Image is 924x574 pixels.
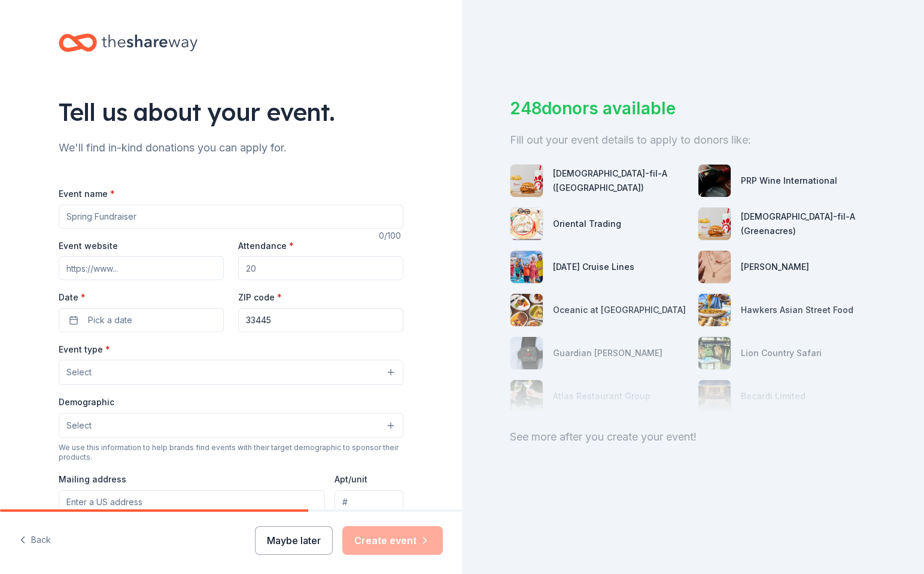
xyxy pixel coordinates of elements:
input: Enter a US address [59,490,325,514]
label: Date [59,291,224,303]
div: Tell us about your event. [59,95,403,129]
input: https://www... [59,256,224,280]
img: photo for Oriental Trading [510,208,543,240]
button: Select [59,413,403,438]
div: Oriental Trading [553,217,621,231]
div: Fill out your event details to apply to donors like: [510,130,876,150]
label: Demographic [59,396,114,408]
input: 12345 (U.S. only) [238,308,403,332]
div: We'll find in-kind donations you can apply for. [59,138,403,157]
div: [DEMOGRAPHIC_DATA]-fil-A (Greenacres) [741,209,876,238]
label: Event website [59,240,118,252]
input: 20 [238,256,403,280]
img: photo for PRP Wine International [698,165,731,197]
div: [DATE] Cruise Lines [553,260,634,274]
input: Spring Fundraiser [59,205,403,229]
img: photo for Carnival Cruise Lines [510,251,543,283]
label: Event type [59,344,110,356]
div: PRP Wine International [741,174,837,188]
span: Select [66,418,92,433]
div: 248 donors available [510,96,876,121]
div: See more after you create your event! [510,427,876,447]
span: Pick a date [88,313,132,327]
div: 0 /100 [379,229,403,243]
span: Select [66,365,92,379]
button: Pick a date [59,308,224,332]
label: Attendance [238,240,294,252]
label: Event name [59,188,115,200]
button: Back [19,528,51,553]
label: ZIP code [238,291,282,303]
label: Mailing address [59,473,126,485]
button: Maybe later [255,526,333,555]
input: # [335,490,403,514]
div: We use this information to help brands find events with their target demographic to sponsor their... [59,443,403,462]
div: [PERSON_NAME] [741,260,809,274]
div: [DEMOGRAPHIC_DATA]-fil-A ([GEOGRAPHIC_DATA]) [553,166,688,195]
label: Apt/unit [335,473,367,485]
img: photo for Chick-fil-A (Greenacres) [698,208,731,240]
button: Select [59,360,403,385]
img: photo for Kendra Scott [698,251,731,283]
img: photo for Chick-fil-A (Boca Raton) [510,165,543,197]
